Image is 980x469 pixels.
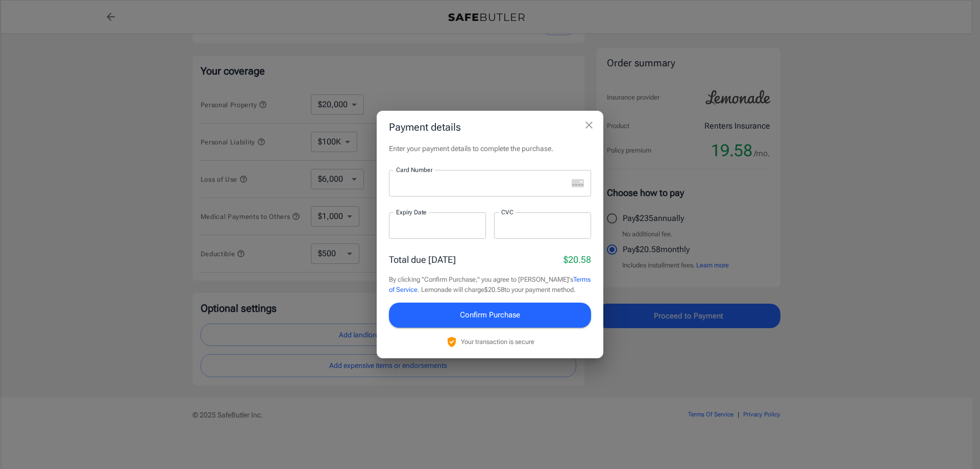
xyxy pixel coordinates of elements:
iframe: Secure expiration date input frame [396,221,479,231]
p: Your transaction is secure [461,337,534,347]
button: close [579,115,599,135]
p: By clicking "Confirm Purchase," you agree to [PERSON_NAME]'s . Lemonade will charge $20.58 to you... [389,275,591,294]
label: CVC [501,208,513,216]
a: Terms of Service [389,276,591,293]
span: Confirm Purchase [460,308,520,322]
label: Card Number [396,165,432,174]
h2: Payment details [377,111,603,143]
p: $20.58 [563,253,591,266]
iframe: Secure card number input frame [396,179,568,188]
iframe: Secure CVC input frame [501,221,584,231]
svg: unknown [572,179,584,187]
p: Total due [DATE] [389,253,456,266]
p: Enter your payment details to complete the purchase. [389,143,591,154]
button: Confirm Purchase [389,303,591,327]
label: Expiry Date [396,208,427,216]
